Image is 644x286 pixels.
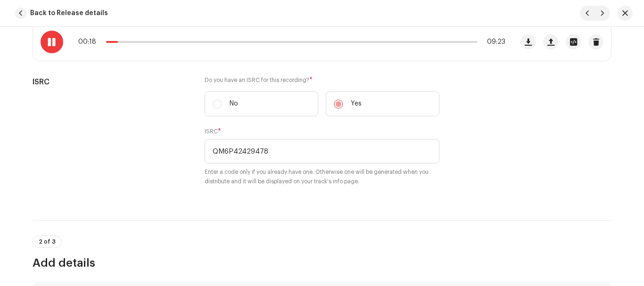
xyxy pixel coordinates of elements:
small: Enter a code only if you already have one. Otherwise one will be generated when you distribute an... [205,167,439,186]
input: ABXYZ####### [205,139,439,163]
label: Do you have an ISRC for this recording? [205,76,439,84]
h5: ISRC [33,76,190,88]
h3: Add details [33,255,611,270]
label: ISRC [205,128,221,135]
p: No [230,99,238,109]
p: Yes [351,99,362,109]
span: 09:23 [481,38,505,46]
